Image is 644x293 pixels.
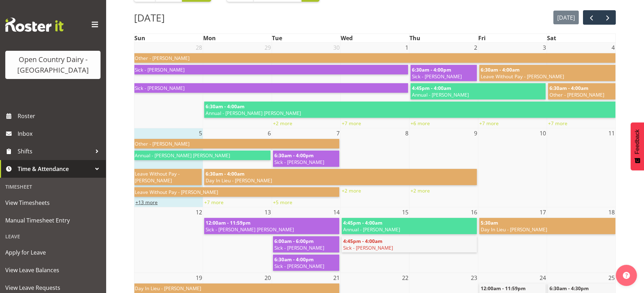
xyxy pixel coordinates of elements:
span: Sick - [PERSON_NAME] [274,244,338,251]
span: 24 [539,273,547,283]
span: 19 [195,273,203,283]
span: 6:30am - 4:00pm [412,66,451,73]
a: View Leave Balances [2,261,104,279]
img: Rosterit website logo [5,18,63,32]
span: Roster [18,111,102,121]
a: +6 more [411,120,430,127]
span: Sun [134,34,145,42]
span: Other - [PERSON_NAME] [135,55,615,61]
span: Sick - [PERSON_NAME] [343,244,475,251]
span: 6:30am - 4:00pm [274,152,314,159]
span: Wed [341,34,353,42]
span: 4:45pm - 4:00am [343,238,382,244]
span: 5 [198,128,203,138]
span: Annual - [PERSON_NAME] [343,226,475,233]
span: 30 [333,43,340,53]
span: 14 [333,207,340,217]
span: 15 [401,207,409,217]
span: Day In Lieu - [PERSON_NAME] [135,285,338,292]
span: 6:30am - 4:00am [549,85,588,91]
span: Sick - [PERSON_NAME] [274,263,338,269]
button: Feedback - Show survey [631,122,644,170]
a: +5 more [273,199,292,206]
span: View Timesheets [5,197,101,208]
span: 6:30am - 4:00pm [274,256,314,263]
span: View Leave Requests [5,282,101,293]
span: Tue [272,34,282,42]
span: 3 [542,43,547,53]
button: next [599,10,616,25]
span: Annual - [PERSON_NAME] [PERSON_NAME] [135,152,269,159]
a: +2 more [273,120,292,127]
a: Apply for Leave [2,244,104,261]
span: 22 [401,273,409,283]
span: 6 [267,128,272,138]
a: View Timesheets [2,194,104,212]
span: Other - [PERSON_NAME] [549,91,615,98]
span: 7 [336,128,340,138]
span: 12 [195,207,203,217]
span: 29 [264,43,272,53]
span: Leave Without Pay - [PERSON_NAME] [135,170,200,184]
span: 25 [608,273,615,283]
span: 6:30am - 4:00am [206,170,244,177]
span: Sick - [PERSON_NAME] [274,159,338,165]
span: Shifts [18,146,92,157]
span: 9 [473,128,478,138]
span: Mon [203,34,216,42]
a: Manual Timesheet Entry [2,212,104,229]
span: Thu [409,34,420,42]
span: 28 [195,43,203,53]
h2: [DATE] [134,10,165,25]
button: prev [583,10,600,25]
span: Annual - [PERSON_NAME] [412,91,544,98]
a: +7 more [204,199,224,206]
span: 23 [470,273,478,283]
span: 8 [405,128,409,138]
span: 2 [473,43,478,53]
span: Sick - [PERSON_NAME] [135,85,407,91]
span: 18 [608,207,615,217]
span: Day In Lieu - [PERSON_NAME] [481,226,615,233]
span: 12:00am - 11:59pm [206,219,250,226]
div: Timesheet [2,179,104,194]
span: Other - [PERSON_NAME] [135,140,338,147]
span: View Leave Balances [5,265,101,275]
span: 16 [470,207,478,217]
span: Sick - [PERSON_NAME] [412,73,475,80]
span: 21 [333,273,340,283]
span: 17 [539,207,547,217]
span: Day In Lieu - [PERSON_NAME] [206,177,475,184]
span: 4 [611,43,615,53]
span: Apply for Leave [5,247,101,258]
span: Sick - [PERSON_NAME] [PERSON_NAME] [206,226,338,233]
span: 1 [405,43,409,53]
span: Time & Attendance [18,164,92,174]
img: help-xxl-2.png [623,272,630,279]
span: 4:45pm - 4:00am [343,219,382,226]
span: Inbox [18,128,102,139]
span: 20 [264,273,272,283]
span: Sat [547,34,556,42]
span: 5:30am [481,219,498,226]
a: +2 more [342,187,361,194]
span: Annual - [PERSON_NAME] [PERSON_NAME] [206,110,615,116]
span: 11 [608,128,615,138]
span: Leave Without Pay - [PERSON_NAME] [135,189,338,195]
span: 6:30am - 4:30pm [549,285,589,292]
span: Manual Timesheet Entry [5,215,101,226]
span: 10 [539,128,547,138]
span: 6:30am - 4:00am [481,66,520,73]
span: 12:00am - 11:59pm [481,285,525,292]
span: Fri [478,34,486,42]
div: Open Country Dairy - [GEOGRAPHIC_DATA] [12,54,93,75]
button: [DATE] [553,11,579,24]
span: 13 [264,207,272,217]
a: +7 more [342,120,361,127]
a: +2 more [411,187,430,194]
div: Leave [2,229,104,244]
span: 4:45pm - 4:00am [412,85,451,91]
span: 6:00am - 6:00pm [274,238,314,244]
span: Leave Without Pay - [PERSON_NAME] [481,73,615,80]
a: +7 more [479,120,499,127]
